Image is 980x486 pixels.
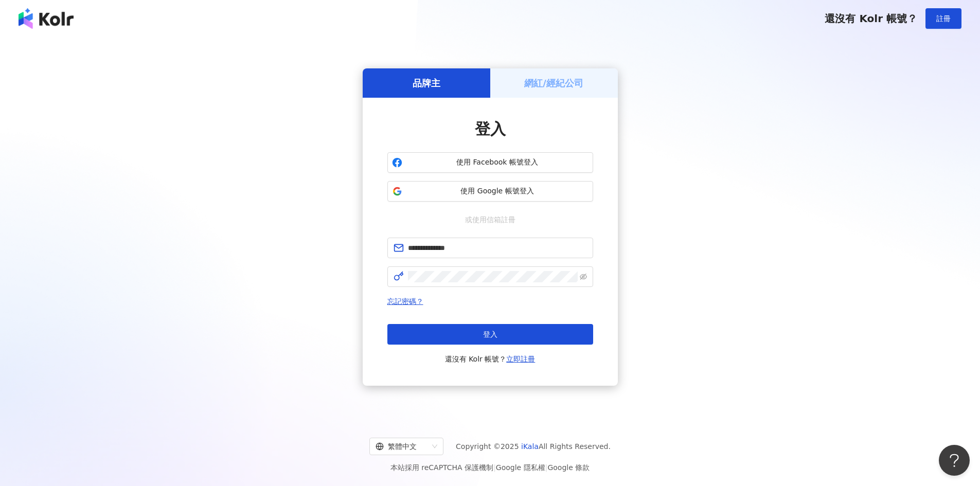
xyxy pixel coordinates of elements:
[545,463,548,472] span: |
[387,324,593,345] button: 登入
[493,463,496,472] span: |
[387,297,423,305] a: 忘記密碼？
[387,152,593,173] button: 使用 Facebook 帳號登入
[925,8,961,29] button: 註冊
[406,157,589,168] span: 使用 Facebook 帳號登入
[413,77,440,89] h5: 品牌主
[524,77,583,89] h5: 網紅/經紀公司
[390,461,590,474] span: 本站採用 reCAPTCHA 保護機制
[475,120,506,138] span: 登入
[496,463,545,472] a: Google 隱私權
[580,273,587,280] span: eye-invisible
[483,330,497,338] span: 登入
[445,353,536,365] span: 還沒有 Kolr 帳號？
[521,442,539,451] a: iKala
[456,440,611,453] span: Copyright © 2025 All Rights Reserved.
[936,14,951,23] span: 註冊
[506,355,535,363] a: 立即註冊
[547,463,590,472] a: Google 條款
[387,181,593,202] button: 使用 Google 帳號登入
[19,8,74,29] img: logo
[939,445,970,476] iframe: Help Scout Beacon - Open
[406,186,589,196] span: 使用 Google 帳號登入
[376,438,428,455] div: 繁體中文
[458,214,523,225] span: 或使用信箱註冊
[825,12,917,25] span: 還沒有 Kolr 帳號？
